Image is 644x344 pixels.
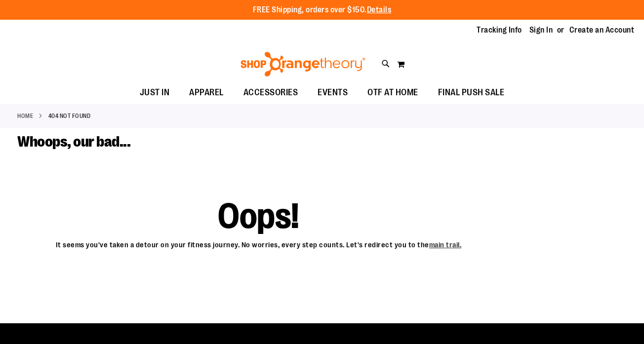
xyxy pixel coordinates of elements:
[48,112,91,120] strong: 404 Not Found
[429,241,462,249] a: main trail.
[234,81,308,104] a: ACCESSORIES
[308,81,358,104] a: EVENTS
[318,81,348,104] span: EVENTS
[218,207,299,225] span: Oops!
[367,5,392,14] a: Details
[569,25,635,36] a: Create an Account
[179,81,234,104] a: APPAREL
[239,52,367,76] img: Shop Orangetheory
[367,81,418,104] span: OTF AT HOME
[438,81,505,104] span: FINAL PUSH SALE
[243,81,298,104] span: ACCESSORIES
[477,25,522,36] a: Tracking Info
[428,81,515,104] a: FINAL PUSH SALE
[140,81,170,104] span: JUST IN
[130,81,180,104] a: JUST IN
[17,112,33,120] a: Home
[253,4,392,16] p: FREE Shipping, orders over $150.
[17,235,500,250] p: It seems you've taken a detour on your fitness journey. No worries, every step counts. Let's redi...
[358,81,428,104] a: OTF AT HOME
[189,81,224,104] span: APPAREL
[17,133,130,150] span: Whoops, our bad...
[529,25,553,36] a: Sign In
